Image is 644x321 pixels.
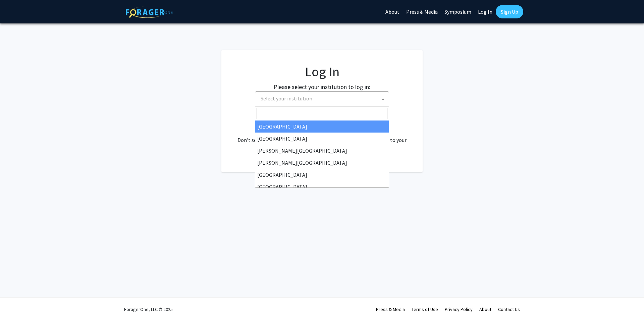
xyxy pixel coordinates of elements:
span: Select your institution [255,91,389,106]
h1: Log In [235,64,409,80]
a: Press & Media [376,306,405,312]
a: Sign Up [496,5,523,18]
li: [PERSON_NAME][GEOGRAPHIC_DATA] [255,145,389,157]
a: Contact Us [498,306,520,312]
li: [GEOGRAPHIC_DATA] [255,133,389,145]
li: [GEOGRAPHIC_DATA] [255,169,389,181]
div: No account? . Don't see your institution? about bringing ForagerOne to your institution. [235,120,409,152]
span: Select your institution [261,95,312,102]
a: Terms of Use [412,306,438,312]
input: Search [257,108,387,119]
div: ForagerOne, LLC © 2025 [124,298,173,321]
span: Select your institution [258,92,389,105]
li: [PERSON_NAME][GEOGRAPHIC_DATA] [255,157,389,169]
label: Please select your institution to log in: [274,82,370,91]
li: [GEOGRAPHIC_DATA] [255,121,389,133]
img: ForagerOne Logo [126,6,173,18]
a: Privacy Policy [445,306,473,312]
a: About [479,306,491,312]
li: [GEOGRAPHIC_DATA] [255,181,389,193]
